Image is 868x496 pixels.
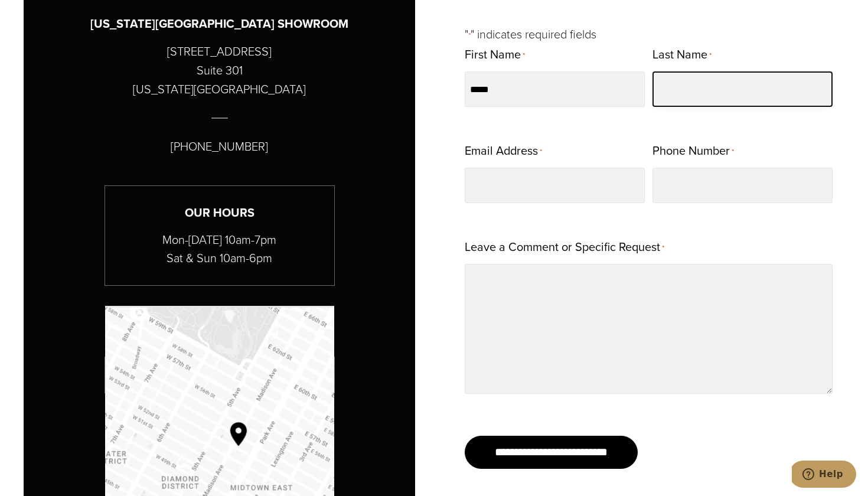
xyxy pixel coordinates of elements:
p: [PHONE_NUMBER] [171,137,268,156]
label: Leave a Comment or Specific Request [465,236,664,259]
h3: [US_STATE][GEOGRAPHIC_DATA] SHOWROOM [90,15,348,33]
p: [STREET_ADDRESS] Suite 301 [US_STATE][GEOGRAPHIC_DATA] [133,42,306,99]
iframe: Opens a widget where you can chat to one of our agents [792,461,856,490]
p: Mon-[DATE] 10am-7pm Sat & Sun 10am-6pm [105,231,334,267]
h3: Our Hours [105,204,334,222]
label: Email Address [465,140,542,163]
p: " " indicates required fields [465,25,833,44]
label: First Name [465,44,525,67]
label: Last Name [652,44,712,67]
label: Phone Number [652,140,734,163]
